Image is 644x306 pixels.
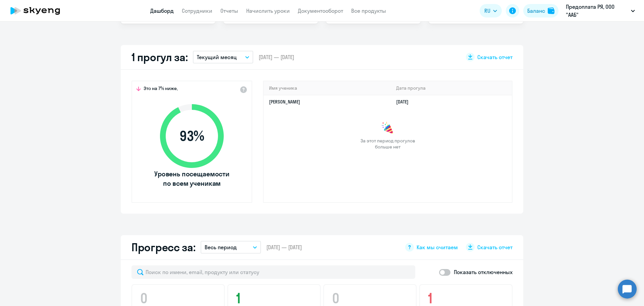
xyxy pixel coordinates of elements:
[562,3,638,19] button: Предоплата РЯ, ООО "ААБ"
[454,268,513,276] p: Показать отключенных
[246,7,290,14] a: Начислить уроки
[381,122,394,135] img: congrats
[193,51,253,63] button: Текущий месяц
[266,244,302,251] span: [DATE] — [DATE]
[264,81,391,95] th: Имя ученика
[477,244,513,251] span: Скачать отчет
[391,81,512,95] th: Дата прогула
[201,241,261,254] button: Весь период
[351,7,386,14] a: Все продукты
[484,7,490,15] span: RU
[417,244,458,251] span: Как мы считаем
[298,7,343,14] a: Документооборот
[477,53,513,61] span: Скачать отчет
[144,85,178,93] span: Это на 7% ниже,
[548,7,554,14] img: balance
[153,128,230,144] span: 93 %
[131,50,187,64] h2: 1 прогул за:
[259,53,294,61] span: [DATE] — [DATE]
[131,241,195,254] h2: Прогресс за:
[220,7,238,14] a: Отчеты
[480,4,502,17] button: RU
[150,7,174,14] a: Дашборд
[269,99,300,105] a: [PERSON_NAME]
[205,243,237,251] p: Весь период
[396,99,414,105] a: [DATE]
[360,138,416,150] span: За этот период прогулов больше нет
[527,7,545,15] div: Баланс
[182,7,212,14] a: Сотрудники
[566,3,628,19] p: Предоплата РЯ, ООО "ААБ"
[153,169,230,188] span: Уровень посещаемости по всем ученикам
[131,265,415,279] input: Поиск по имени, email, продукту или статусу
[523,4,558,17] button: Балансbalance
[197,53,237,61] p: Текущий месяц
